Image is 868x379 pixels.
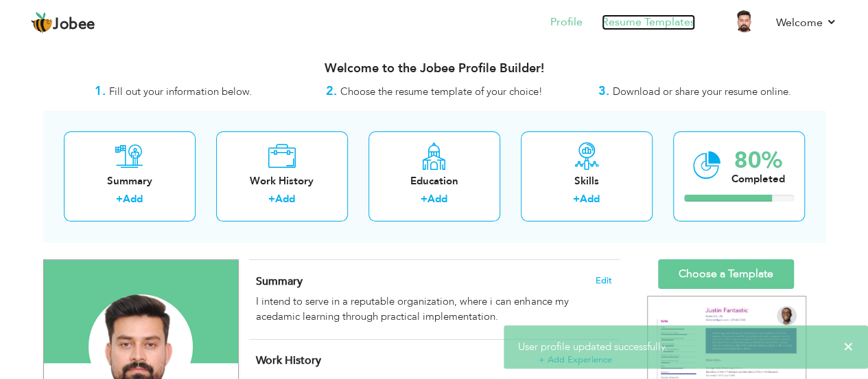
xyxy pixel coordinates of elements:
div: Summary [75,174,185,188]
span: Summary [256,274,303,289]
h4: Adding a summary is a quick and easy way to highlight your experience and interests. [256,274,611,288]
strong: 3. [598,83,609,100]
a: Resume Templates [602,14,695,30]
label: + [116,192,123,206]
span: Choose the resume template of your choice! [340,85,543,98]
div: Education [379,174,489,188]
img: Profile Img [734,10,755,32]
h3: Welcome to the Jobee Profile Builder! [43,62,825,76]
span: Download or share your resume online. [613,85,791,98]
span: Work History [256,353,321,368]
a: Add [275,192,295,206]
strong: 1. [95,83,106,100]
a: Add [123,192,143,206]
img: jobee.io [31,12,53,34]
h4: This helps to show the companies you have worked for. [256,354,611,367]
span: Jobee [53,17,95,32]
strong: 2. [326,83,337,100]
span: Edit [596,276,612,285]
span: Fill out your information below. [109,85,252,98]
a: Jobee [31,12,95,34]
div: I intend to serve in a reputable organization, where i can enhance my acedamic learning through p... [256,294,611,324]
span: × [843,340,854,354]
a: Choose a Template [658,259,794,289]
label: + [573,192,580,206]
div: Skills [532,174,642,188]
a: Welcome [776,14,837,31]
div: 80% [731,149,785,172]
div: Work History [227,174,337,188]
div: Completed [731,172,785,186]
label: + [268,192,275,206]
a: Add [580,192,600,206]
label: + [421,192,427,206]
a: Profile [550,14,583,30]
a: Add [427,192,447,206]
span: User profile updated successfully. [518,340,668,354]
